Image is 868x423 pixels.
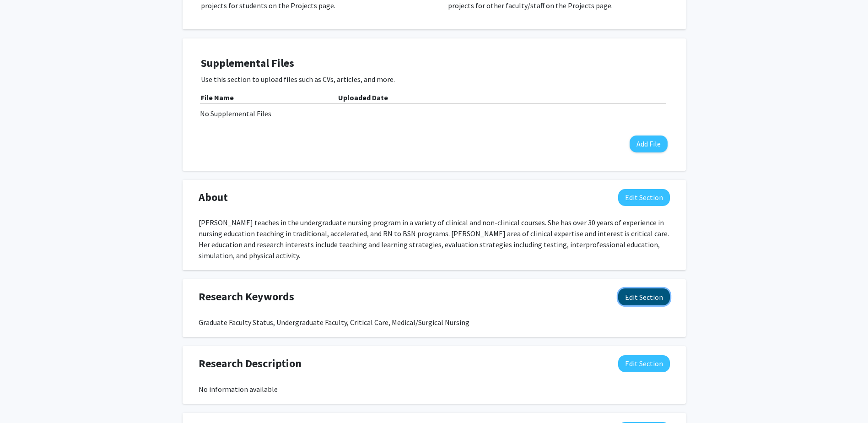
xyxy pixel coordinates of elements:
[201,74,668,85] p: Use this section to upload files such as CVs, articles, and more.
[199,189,228,206] span: About
[338,93,388,102] b: Uploaded Date
[201,93,234,102] b: File Name
[199,288,294,305] span: Research Keywords
[201,57,668,70] h4: Supplemental Files
[199,384,670,395] div: No information available
[630,136,668,152] button: Add File
[199,217,670,261] div: [PERSON_NAME] teaches in the undergraduate nursing program in a variety of clinical and non-clini...
[618,189,670,206] button: Edit About
[199,355,302,372] span: Research Description
[618,288,670,305] button: Edit Research Keywords
[618,355,670,372] button: Edit Research Description
[199,317,670,328] div: Graduate Faculty Status, Undergraduate Faculty, Critical Care, Medical/Surgical Nursing
[200,108,669,119] div: No Supplemental Files
[7,382,39,416] iframe: Chat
